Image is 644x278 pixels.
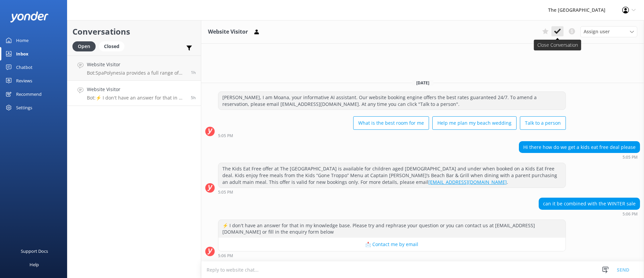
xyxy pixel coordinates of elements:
[72,42,99,50] a: Open
[87,70,186,76] p: Bot: SpaPolynesia provides a full range of spa treatments and is open [DATE] to [DATE] from 9am t...
[623,212,638,216] strong: 5:06 PM
[191,95,196,101] span: Sep 27 2025 05:06pm (UTC -10:00) Pacific/Honolulu
[218,190,566,194] div: Sep 27 2025 05:05pm (UTC -10:00) Pacific/Honolulu
[99,41,124,51] div: Closed
[99,42,128,50] a: Closed
[428,179,507,185] a: [EMAIL_ADDRESS][DOMAIN_NAME]
[519,142,640,153] div: Hi there how do we get a kids eat free deal please
[584,28,610,35] span: Assign user
[412,80,433,86] span: [DATE]
[72,25,196,38] h2: Conversations
[432,116,517,130] button: Help me plan my beach wedding
[218,253,566,258] div: Sep 27 2025 05:06pm (UTC -10:00) Pacific/Honolulu
[30,258,39,271] div: Help
[21,244,48,258] div: Support Docs
[539,198,640,209] div: can it be combined with the WINTER sale
[218,163,566,188] div: The Kids Eat Free offer at The [GEOGRAPHIC_DATA] is available for children aged [DEMOGRAPHIC_DATA...
[218,133,566,138] div: Sep 27 2025 05:05pm (UTC -10:00) Pacific/Honolulu
[16,74,32,87] div: Reviews
[16,61,33,74] div: Chatbot
[519,155,640,159] div: Sep 27 2025 05:05pm (UTC -10:00) Pacific/Honolulu
[87,95,186,101] p: Bot: ⚡ I don't have an answer for that in my knowledge base. Please try and rephrase your questio...
[208,28,248,36] h3: Website Visitor
[218,190,233,194] strong: 5:05 PM
[87,61,186,68] h4: Website Visitor
[218,134,233,138] strong: 5:05 PM
[353,116,429,130] button: What is the best room for me
[67,55,201,81] a: Website VisitorBot:SpaPolynesia provides a full range of spa treatments and is open [DATE] to [DA...
[191,70,196,75] span: Sep 27 2025 09:58pm (UTC -10:00) Pacific/Honolulu
[16,47,29,61] div: Inbox
[10,11,49,23] img: yonder-white-logo.png
[539,211,640,216] div: Sep 27 2025 05:06pm (UTC -10:00) Pacific/Honolulu
[218,220,566,238] div: ⚡ I don't have an answer for that in my knowledge base. Please try and rephrase your question or ...
[623,155,638,159] strong: 5:05 PM
[16,87,42,101] div: Recommend
[16,34,29,47] div: Home
[218,238,566,251] button: 📩 Contact me by email
[16,101,32,114] div: Settings
[87,86,186,93] h4: Website Visitor
[67,81,201,106] a: Website VisitorBot:⚡ I don't have an answer for that in my knowledge base. Please try and rephras...
[520,116,566,130] button: Talk to a person
[72,41,96,51] div: Open
[218,92,566,110] div: [PERSON_NAME], I am Moana, your informative AI assistant. Our website booking engine offers the b...
[218,254,233,258] strong: 5:06 PM
[580,26,637,37] div: Assign User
